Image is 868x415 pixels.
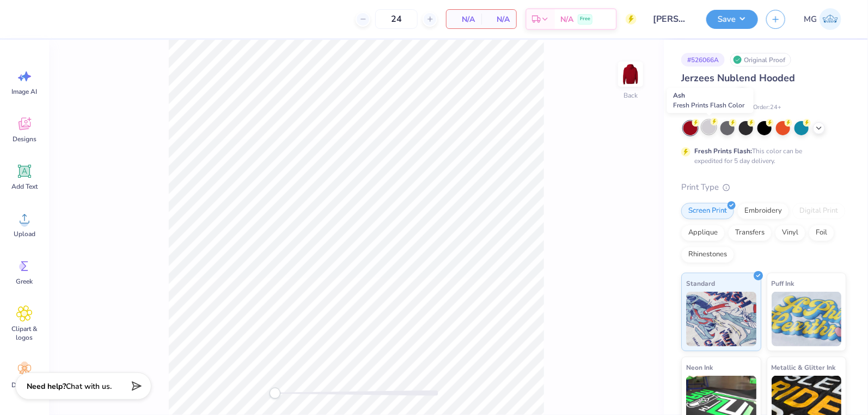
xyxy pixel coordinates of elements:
span: Designs [13,135,36,143]
input: – – [375,9,418,29]
a: MG [799,8,846,30]
div: Embroidery [737,203,789,219]
strong: Fresh Prints Flash: [694,147,752,155]
div: Digital Print [792,203,845,219]
span: Greek [16,277,33,286]
span: Upload [14,230,35,238]
span: N/A [560,14,573,25]
span: Image AI [12,87,38,96]
span: N/A [488,14,510,25]
span: MG [804,13,817,26]
span: Standard [686,278,715,289]
div: Print Type [681,181,846,194]
span: Chat with us. [66,381,112,392]
div: Ash [667,88,754,113]
img: Mary Grace [820,8,841,30]
span: Free [580,15,590,23]
span: Fresh Prints Flash Color [673,101,744,110]
div: Back [624,91,638,100]
img: Standard [686,292,756,346]
img: Back [620,63,641,85]
div: Rhinestones [681,246,734,263]
div: # 526066A [681,53,725,67]
span: N/A [453,14,475,25]
strong: Need help? [27,381,66,392]
img: Puff Ink [772,292,842,346]
div: Original Proof [730,53,791,67]
span: Clipart & logos [7,324,42,342]
div: Vinyl [775,225,805,241]
div: Transfers [728,225,772,241]
span: Puff Ink [772,278,794,289]
span: Decorate [11,381,38,389]
div: Screen Print [681,203,734,219]
button: Save [706,10,758,29]
div: Applique [681,225,725,241]
input: Untitled Design [645,8,698,30]
span: Neon Ink [686,362,713,373]
div: Accessibility label [270,388,280,399]
span: Add Text [11,182,38,191]
span: Jerzees Nublend Hooded Sweatshirt [681,71,795,99]
span: Metallic & Glitter Ink [772,362,836,373]
div: This color can be expedited for 5 day delivery. [694,146,828,166]
div: Foil [809,225,834,241]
